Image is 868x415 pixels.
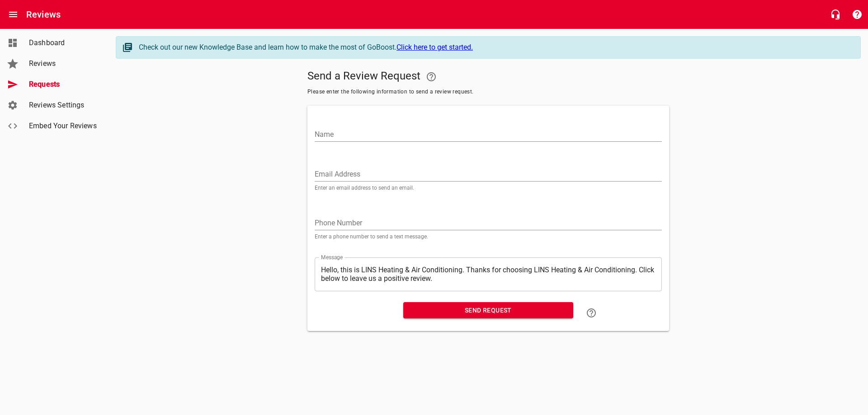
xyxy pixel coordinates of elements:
span: Reviews Settings [29,100,98,111]
a: Click here to get started. [396,43,473,51]
span: Embed Your Reviews [29,121,98,131]
a: Your Google or Facebook account must be connected to "Send a Review Request" [420,66,442,88]
span: Requests [29,79,98,90]
button: Support Portal [846,4,868,25]
p: Enter an email address to send an email. [315,185,662,191]
h6: Reviews [26,7,61,22]
textarea: Hello, this is LINS Heating & Air Conditioning. Thanks for choosing LINS Heating & Air Conditioni... [321,266,656,283]
button: Open drawer [2,4,24,25]
a: Learn how to "Send a Review Request" [580,302,602,324]
button: Live Chat [825,4,846,25]
span: Dashboard [29,37,98,48]
span: Reviews [29,58,98,69]
span: Send Request [410,305,566,316]
h5: Send a Review Request [307,66,669,88]
button: Send Request [403,302,573,319]
p: Enter a phone number to send a text message. [315,234,662,239]
div: Check out our new Knowledge Base and learn how to make the most of GoBoost. [139,42,851,53]
span: Please enter the following information to send a review request. [307,88,669,97]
